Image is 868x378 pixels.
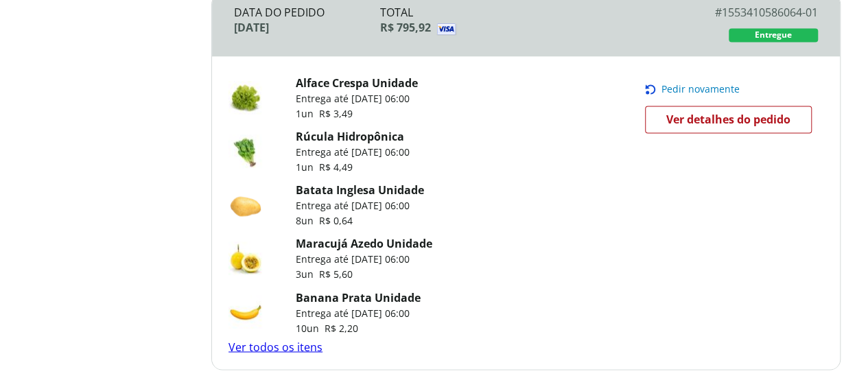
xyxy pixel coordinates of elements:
a: Rúcula Hidropônica [296,129,404,144]
img: Maracujá Azedo Unidade [228,241,263,276]
span: R$ 3,49 [319,107,353,120]
img: Rúcula Hidropônica [228,134,263,169]
p: Entrega até [DATE] 06:00 [296,145,410,159]
span: R$ 5,60 [319,268,353,281]
button: Pedir novamente [645,84,821,95]
p: Entrega até [DATE] 06:00 [296,92,418,106]
span: R$ 4,49 [319,161,353,174]
img: Batata Inglesa Unidade [228,188,263,222]
a: Banana Prata Unidade [296,290,421,305]
span: R$ 2,20 [325,321,358,334]
span: 3 un [296,268,319,281]
p: Entrega até [DATE] 06:00 [296,306,421,320]
span: Pedir novamente [661,84,740,95]
span: Entregue [755,29,792,40]
div: Data do Pedido [234,5,380,20]
span: 1 un [296,107,319,120]
a: Batata Inglesa Unidade [296,182,424,198]
a: Ver detalhes do pedido [645,106,812,133]
span: R$ 0,64 [319,214,353,227]
a: Ver todos os itens [228,339,322,354]
a: Maracujá Azedo Unidade [296,236,432,251]
span: 8 un [296,214,319,227]
p: Entrega até [DATE] 06:00 [296,199,424,213]
span: 10 un [296,321,325,334]
div: # 1553410586064-01 [672,5,818,20]
span: 1 un [296,161,319,174]
div: [DATE] [234,20,380,35]
p: Entrega até [DATE] 06:00 [296,252,432,266]
img: Visa [436,23,711,35]
img: Alface Crespa Unidade [228,81,263,115]
div: Total [380,5,672,20]
a: Alface Crespa Unidade [296,75,418,91]
span: Ver detalhes do pedido [666,109,790,130]
div: R$ 795,92 [380,20,672,35]
img: Banana Prata Unidade [228,295,263,329]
